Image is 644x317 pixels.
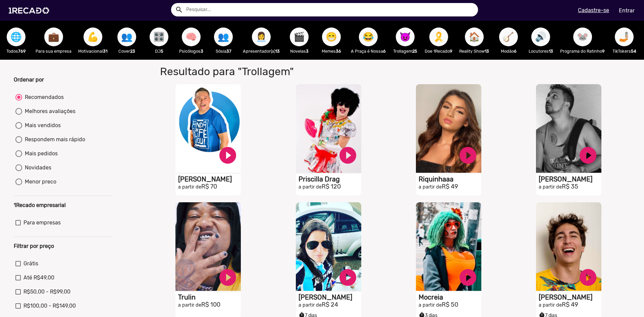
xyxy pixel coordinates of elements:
h2: R$ 50 [419,301,481,309]
span: 😁 [326,28,337,46]
button: 💼 [44,28,63,46]
div: Respondem mais rápido [22,136,85,144]
p: TikTokers [611,48,637,54]
video: S1RECADO vídeos dedicados para fãs e empresas [296,202,361,291]
h2: R$ 120 [299,183,361,191]
button: 👥 [214,28,233,46]
video: S1RECADO vídeos dedicados para fãs e empresas [536,84,601,173]
button: 👥 [117,28,136,46]
span: Até R$49,00 [23,274,54,282]
h2: R$ 49 [539,301,601,309]
p: Todos [3,48,29,54]
a: play_circle_filled [458,267,478,287]
a: play_circle_filled [458,145,478,165]
small: a partir de [178,184,201,190]
h1: [PERSON_NAME] [299,293,361,301]
h2: R$ 70 [178,183,241,191]
span: 🔊 [535,28,546,46]
span: 🏠 [469,28,480,46]
b: 769 [18,49,26,54]
mat-icon: Example home icon [175,6,183,14]
button: 👩‍💼 [252,28,271,46]
div: Recomendados [22,93,64,101]
input: Pesquisar... [181,3,478,16]
b: 25 [412,49,417,54]
span: 😂 [363,28,374,46]
h2: R$ 35 [539,183,601,191]
h1: [PERSON_NAME] [539,293,601,301]
b: 13 [549,49,553,54]
button: 😂 [359,28,378,46]
a: play_circle_filled [578,145,598,165]
video: S1RECADO vídeos dedicados para fãs e empresas [296,84,361,173]
div: Melhores avaliações [22,107,75,115]
h2: R$ 49 [419,183,481,191]
span: 🐭 [577,28,588,46]
b: 13 [275,49,280,54]
button: Example home icon [173,3,184,15]
b: 36 [336,49,341,54]
b: 13 [485,49,489,54]
button: 🌐 [7,28,25,46]
p: Apresentador(a) [243,48,280,54]
a: play_circle_filled [338,145,358,165]
a: play_circle_filled [218,267,238,287]
b: 54 [631,49,636,54]
b: 9 [602,49,605,54]
p: Memes [319,48,344,54]
small: a partir de [419,184,442,190]
span: 💼 [48,28,59,46]
b: 9 [450,49,452,54]
button: 🤳🏼 [615,28,634,46]
span: 👥 [121,28,132,46]
span: 👩‍💼 [256,28,267,46]
b: 6 [514,49,517,54]
a: Entrar [614,5,639,16]
p: Trollagem [392,48,418,54]
p: Sósia [211,48,236,54]
b: 6 [383,49,386,54]
button: 💪 [84,28,102,46]
h1: Resultado para "Trollagem" [155,65,465,78]
small: a partir de [539,302,562,308]
video: S1RECADO vídeos dedicados para fãs e empresas [416,84,481,173]
video: S1RECADO vídeos dedicados para fãs e empresas [536,202,601,291]
h1: Trulin [178,293,241,301]
button: 🪕 [499,28,518,46]
small: a partir de [299,184,322,190]
h1: Priscilla Drag [299,175,361,183]
span: 🤳🏼 [619,28,630,46]
p: A Praça é Nossa [351,48,386,54]
h1: [PERSON_NAME] [178,175,241,183]
button: 🎬 [290,28,309,46]
button: 🔊 [531,28,550,46]
p: Reality Show [459,48,489,54]
button: 🐭 [573,28,592,46]
h1: Mocreia [419,293,481,301]
div: Mais pedidos [22,150,58,158]
p: Modão [496,48,521,54]
p: Motivacional [78,48,107,54]
span: 🎗️ [433,28,444,46]
b: 1Recado empresarial [14,202,66,208]
b: 31 [103,49,107,54]
span: Grátis [23,260,38,268]
p: Cover [114,48,140,54]
span: R$50,00 - R$99,00 [23,288,70,296]
video: S1RECADO vídeos dedicados para fãs e empresas [416,202,481,291]
span: 🧠 [185,28,197,46]
b: 23 [130,49,135,54]
small: a partir de [178,302,201,308]
h1: Riquinhaaa [419,175,481,183]
span: 🎛️ [153,28,165,46]
span: 👥 [218,28,229,46]
b: Filtrar por preço [14,243,54,249]
span: 🌐 [10,28,22,46]
video: S1RECADO vídeos dedicados para fãs e empresas [175,202,241,291]
span: Para empresas [23,219,61,227]
p: Doe 1Recado [425,48,452,54]
u: Cadastre-se [578,7,609,13]
h2: R$ 100 [178,301,241,309]
b: Ordenar por [14,76,44,83]
small: a partir de [539,184,562,190]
